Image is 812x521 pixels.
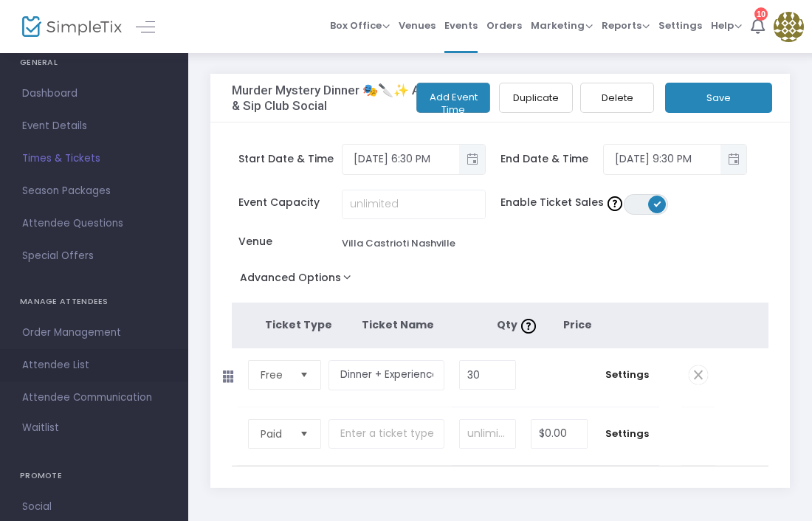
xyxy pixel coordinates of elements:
span: Box Office [330,18,390,32]
button: Toggle popup [459,145,485,174]
span: Times & Tickets [22,149,166,168]
input: Enter a ticket type name. e.g. General Admission [328,419,444,449]
img: question-mark [521,319,536,334]
button: Advanced Options [232,267,365,294]
input: Enter a ticket type name. e.g. General Admission [328,360,444,390]
span: Settings [602,427,651,441]
span: Attendee Questions [22,214,166,233]
button: Add Event Time [416,83,490,113]
div: Villa Castrioti Nashville [342,236,455,251]
h4: MANAGE ATTENDEES [20,287,168,317]
input: Select date & time [604,147,720,171]
span: Ticket Name [362,317,434,332]
button: Toggle popup [720,145,746,174]
img: question-mark [608,196,622,211]
input: unlimited [343,190,485,218]
span: Events [444,7,478,44]
button: Select [294,361,314,389]
span: Event Capacity [238,195,341,210]
span: Start Date & Time [238,151,341,167]
span: Order Management [22,323,166,342]
button: Select [294,420,314,448]
span: Settings [658,7,702,44]
h4: GENERAL [20,48,168,77]
input: unlimited [460,420,515,448]
span: Waitlist [22,421,59,435]
h3: Murder Mystery Dinner 🎭🔪✨ A Book & Sip Club Social [232,83,455,113]
span: Settings [602,368,651,382]
span: Qty [497,317,540,332]
span: ON [653,200,661,207]
span: Venues [399,7,436,44]
span: Attendee Communication [22,388,166,407]
div: 10 [754,7,768,21]
input: Price [531,420,588,448]
span: Paid [261,427,288,441]
span: Ticket Type [265,317,332,332]
span: Event Details [22,117,166,136]
span: Enable Ticket Sales [500,195,624,210]
span: Venue [238,234,341,249]
span: Free [261,368,288,382]
button: Save [665,83,772,113]
span: Social [22,497,166,517]
span: Help [711,18,742,32]
span: Marketing [531,18,593,32]
span: Attendee List [22,356,166,375]
h4: PROMOTE [20,461,168,491]
input: Select date & time [343,147,459,171]
span: Special Offers [22,246,166,266]
span: Dashboard [22,84,166,103]
button: Delete [580,83,654,113]
button: Duplicate [499,83,573,113]
span: Price [563,317,592,332]
span: Season Packages [22,182,166,201]
span: End Date & Time [500,151,603,167]
span: Reports [602,18,650,32]
span: Orders [486,7,522,44]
